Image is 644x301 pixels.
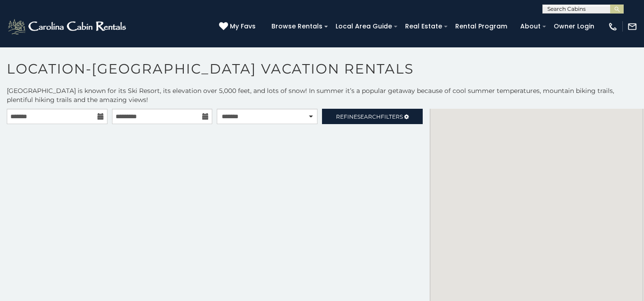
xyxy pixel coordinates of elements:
[516,19,545,33] a: About
[322,109,423,124] a: RefineSearchFilters
[331,19,397,33] a: Local Area Guide
[627,22,637,32] img: mail-regular-white.png
[230,22,256,31] span: My Favs
[267,19,327,33] a: Browse Rentals
[219,22,258,32] a: My Favs
[549,19,599,33] a: Owner Login
[401,19,447,33] a: Real Estate
[451,19,512,33] a: Rental Program
[7,18,129,36] img: White-1-2.png
[336,113,403,120] span: Refine Filters
[608,22,618,32] img: phone-regular-white.png
[357,113,381,120] span: Search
